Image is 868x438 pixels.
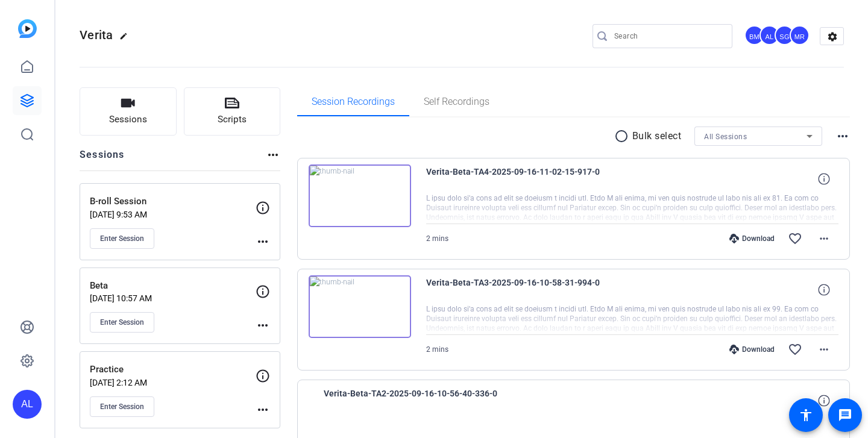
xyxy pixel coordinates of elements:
mat-icon: more_horiz [256,402,270,417]
p: [DATE] 9:53 AM [90,210,256,219]
p: B-roll Session [90,195,256,208]
span: Scripts [218,113,247,127]
div: BM [744,25,764,45]
img: thumb-nail [309,164,411,227]
mat-icon: favorite_border [788,342,802,357]
div: SG [775,25,794,45]
span: Verita-Beta-TA2-2025-09-16-10-56-40-336-0 [324,386,547,415]
ngx-avatar: Betsy Mugavero [744,25,766,46]
mat-icon: favorite_border [788,231,802,246]
span: Session Recordings [312,97,395,107]
span: Sessions [109,113,147,127]
button: Enter Session [90,396,154,417]
div: AL [13,390,42,419]
span: 2 mins [426,345,448,354]
p: Practice [90,363,256,377]
p: [DATE] 10:57 AM [90,293,256,303]
span: Enter Session [100,402,144,411]
span: 2 mins [426,234,448,243]
mat-icon: more_horiz [817,231,831,246]
mat-icon: message [838,408,852,422]
div: Download [723,234,781,243]
h2: Sessions [80,148,125,171]
div: MR [790,25,810,45]
mat-icon: more_horiz [256,234,270,249]
button: Enter Session [90,312,154,333]
img: blue-gradient.svg [18,19,37,38]
span: Enter Session [100,234,144,243]
ngx-avatar: Audrey Lee [759,25,781,46]
button: Scripts [184,87,281,136]
ngx-avatar: Molly Roland [790,25,811,46]
mat-icon: settings [820,28,844,46]
span: Verita-Beta-TA3-2025-09-16-10-58-31-994-0 [426,275,649,304]
ngx-avatar: Sharon Gottula [775,25,796,46]
input: Search [614,29,723,43]
mat-icon: radio_button_unchecked [614,129,632,143]
button: Enter Session [90,228,154,249]
span: Verita [80,28,113,42]
p: [DATE] 2:12 AM [90,378,256,387]
mat-icon: edit [119,32,134,46]
button: Sessions [80,87,177,136]
span: Verita-Beta-TA4-2025-09-16-11-02-15-917-0 [426,164,649,193]
div: AL [759,25,779,45]
mat-icon: accessibility [799,408,813,422]
mat-icon: more_horiz [835,129,850,143]
p: Beta [90,279,256,293]
mat-icon: more_horiz [256,318,270,333]
span: Enter Session [100,318,144,327]
mat-icon: more_horiz [266,148,280,162]
p: Bulk select [632,129,682,143]
mat-icon: more_horiz [817,342,831,357]
div: Download [723,345,781,354]
span: All Sessions [704,133,747,141]
img: thumb-nail [309,275,411,338]
span: Self Recordings [424,97,489,107]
